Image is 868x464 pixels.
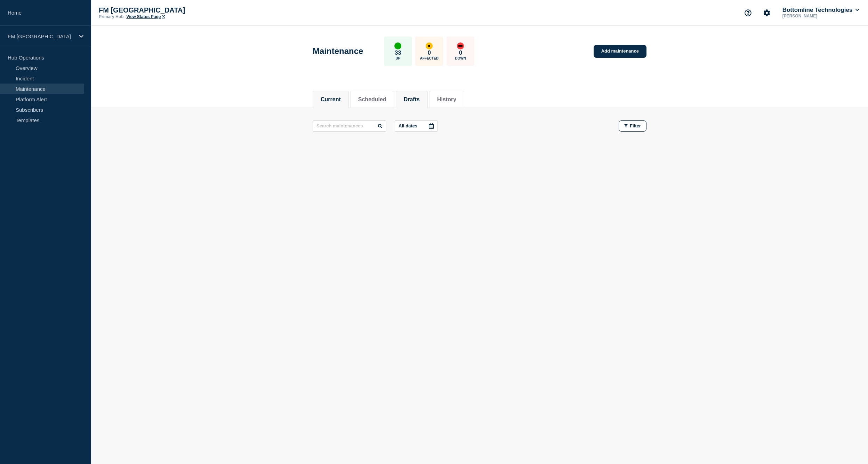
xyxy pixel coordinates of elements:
[428,49,431,56] p: 0
[594,45,646,58] a: Add maintenance
[420,56,439,60] p: Affected
[358,96,386,103] button: Scheduled
[395,49,401,56] p: 33
[99,14,123,19] p: Primary Hub
[313,46,363,56] h1: Maintenance
[394,42,401,49] div: up
[459,49,462,56] p: 0
[399,123,417,128] p: All dates
[457,42,464,49] div: down
[437,96,456,103] button: History
[8,33,74,39] p: FM [GEOGRAPHIC_DATA]
[781,7,860,14] button: Bottomline Technologies
[455,56,466,60] p: Down
[395,120,438,132] button: All dates
[630,123,641,128] span: Filter
[619,120,646,132] button: Filter
[99,6,238,14] p: FM [GEOGRAPHIC_DATA]
[781,14,853,18] p: [PERSON_NAME]
[321,96,341,103] button: Current
[126,14,165,19] a: View Status Page
[395,56,400,60] p: Up
[404,96,420,103] button: Drafts
[741,6,755,20] button: Support
[313,120,386,132] input: Search maintenances
[426,42,433,49] div: affected
[759,6,774,20] button: Account settings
